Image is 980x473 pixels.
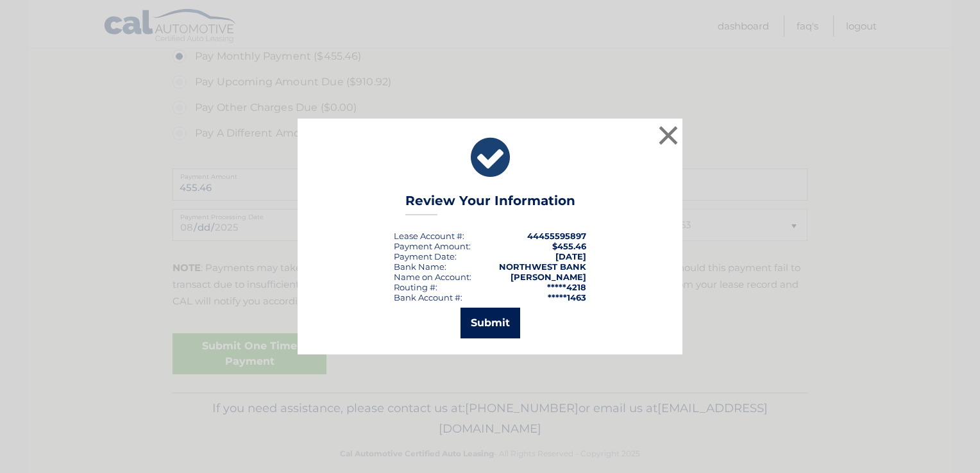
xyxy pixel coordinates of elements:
strong: [PERSON_NAME] [511,272,586,282]
span: [DATE] [555,251,586,261]
button: × [655,122,681,148]
div: Payment Amount: [394,241,471,251]
span: $455.46 [552,241,586,251]
strong: NORTHWEST BANK [499,261,586,272]
div: Name on Account: [394,272,471,282]
div: : [394,251,457,261]
button: Submit [460,308,520,338]
div: Bank Name: [394,261,446,272]
strong: 44455595897 [527,231,586,241]
h3: Review Your Information [405,193,575,215]
div: Routing #: [394,282,437,292]
div: Bank Account #: [394,292,462,303]
div: Lease Account #: [394,231,464,241]
span: Payment Date [394,251,455,261]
